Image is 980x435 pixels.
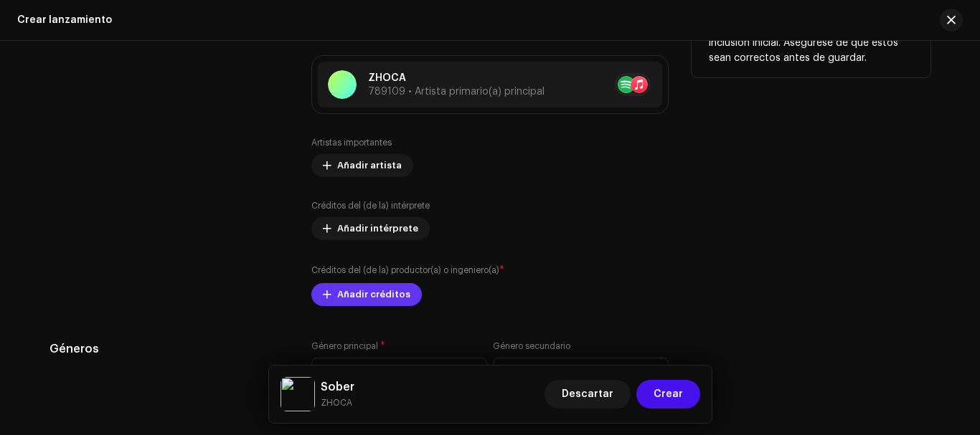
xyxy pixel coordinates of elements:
[311,340,385,352] label: Género principal
[321,378,354,396] h5: Sober
[311,154,413,177] button: Añadir artista
[368,87,545,97] span: 789109 • Artista primario(a) principal
[311,266,499,274] small: Créditos del (de la) productor(a) o ingeniero(a)
[321,396,354,410] small: Sober
[281,377,315,411] img: 7f8cbfb9-efc9-44b7-90f5-75973baac64e
[465,358,475,394] div: dropdown trigger
[311,200,430,211] label: Créditos del (de la) intérprete
[368,71,545,86] p: ZHOCA
[646,358,656,394] div: dropdown trigger
[50,340,288,358] h5: Géneros
[505,358,646,394] span: Seleccionar género
[337,280,410,309] span: Añadir créditos
[654,380,683,408] span: Crear
[311,283,422,306] button: Añadir créditos
[311,137,392,148] label: Artistas importantes
[493,340,570,352] label: Género secundario
[562,380,613,408] span: Descartar
[337,214,418,243] span: Añadir intérprete
[324,358,465,394] span: Seleccionar género
[636,380,700,408] button: Crear
[545,380,631,408] button: Descartar
[311,217,430,240] button: Añadir intérprete
[337,151,402,180] span: Añadir artista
